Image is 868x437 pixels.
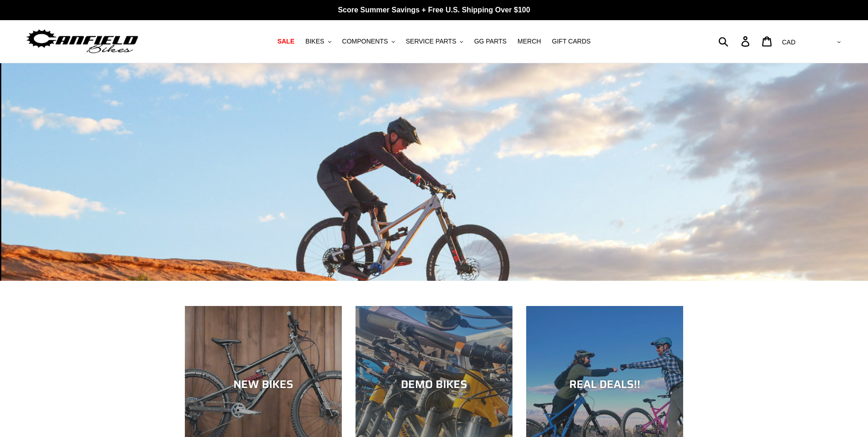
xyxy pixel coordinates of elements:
span: GG PARTS [474,38,507,45]
span: MERCH [518,38,541,45]
span: COMPONENTS [342,38,388,45]
span: SERVICE PARTS [406,38,456,45]
button: SERVICE PARTS [401,35,468,48]
span: BIKES [305,38,324,45]
span: GIFT CARDS [552,38,591,45]
input: Search [723,31,747,51]
a: GG PARTS [469,35,511,48]
a: GIFT CARDS [547,35,595,48]
a: SALE [273,35,299,48]
button: BIKES [301,35,335,48]
button: COMPONENTS [338,35,399,48]
div: DEMO BIKES [356,378,512,391]
span: SALE [277,38,294,45]
img: Canfield Bikes [25,27,140,56]
a: MERCH [513,35,545,48]
div: REAL DEALS!! [526,378,683,391]
div: NEW BIKES [185,378,342,391]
